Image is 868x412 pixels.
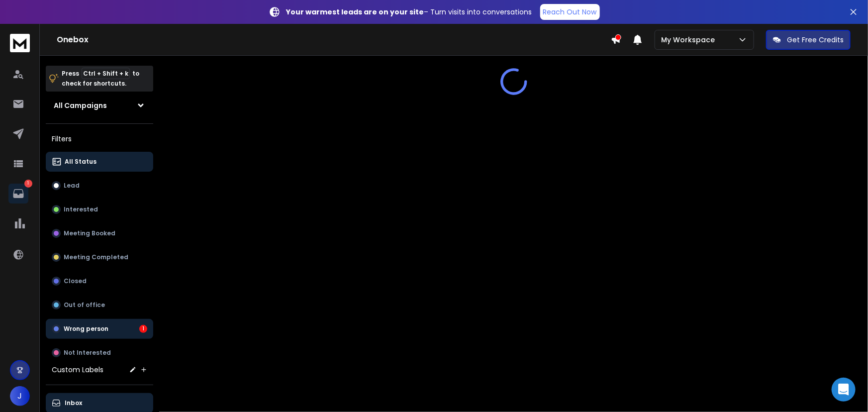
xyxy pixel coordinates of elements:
[766,30,851,50] button: Get Free Credits
[287,7,424,17] strong: Your warmest leads are on your site
[57,34,611,46] h1: Onebox
[46,247,153,267] button: Meeting Completed
[46,132,153,146] h3: Filters
[24,180,32,188] p: 1
[65,158,96,166] p: All Status
[540,4,600,20] a: Reach Out Now
[543,7,597,17] p: Reach Out Now
[46,200,153,219] button: Interested
[661,35,719,45] p: My Workspace
[10,386,30,406] button: J
[46,295,153,315] button: Out of office
[287,7,532,17] p: – Turn visits into conversations
[64,182,80,190] p: Lead
[832,378,856,402] div: Open Intercom Messenger
[46,223,153,243] button: Meeting Booked
[82,68,130,79] span: Ctrl + Shift + k
[64,325,108,333] p: Wrong person
[54,101,107,110] h1: All Campaigns
[64,206,98,213] p: Interested
[52,365,103,375] h3: Custom Labels
[46,271,153,291] button: Closed
[46,96,153,115] button: All Campaigns
[64,301,105,309] p: Out of office
[64,349,111,357] p: Not Interested
[65,399,82,407] p: Inbox
[62,69,139,89] p: Press to check for shortcuts.
[64,253,128,261] p: Meeting Completed
[46,319,153,339] button: Wrong person1
[64,229,115,237] p: Meeting Booked
[10,34,30,52] img: logo
[46,176,153,196] button: Lead
[8,184,28,204] a: 1
[46,343,153,363] button: Not Interested
[64,277,87,285] p: Closed
[46,152,153,172] button: All Status
[139,325,147,333] div: 1
[787,35,844,45] p: Get Free Credits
